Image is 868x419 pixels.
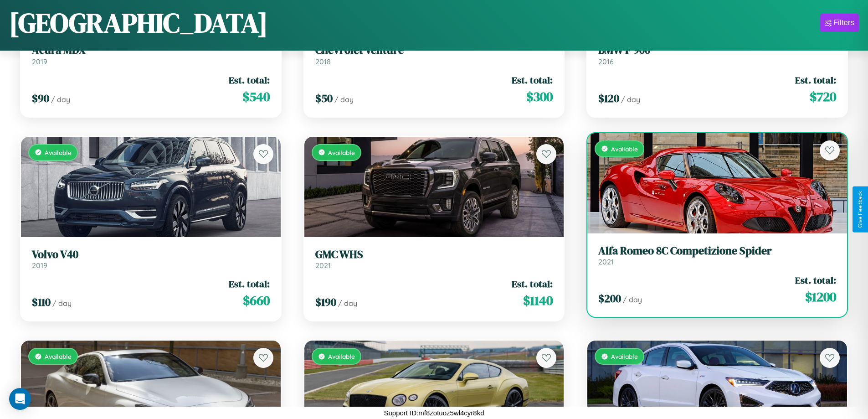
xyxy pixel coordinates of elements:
[598,57,614,66] span: 2016
[328,149,355,156] span: Available
[598,91,619,106] span: $ 120
[242,88,270,106] span: $ 540
[229,73,270,87] span: Est. total:
[315,248,553,261] h3: GMC WHS
[623,295,642,304] span: / day
[328,352,355,360] span: Available
[338,299,357,308] span: / day
[598,44,836,66] a: BMW F 9002016
[52,299,72,308] span: / day
[32,248,270,261] h3: Volvo V40
[315,91,333,106] span: $ 50
[598,244,836,267] a: Alfa Romeo 8C Competizione Spider2021
[512,277,553,290] span: Est. total:
[598,44,836,57] h3: BMW F 900
[810,88,836,106] span: $ 720
[598,257,614,266] span: 2021
[820,14,859,32] button: Filters
[598,244,836,258] h3: Alfa Romeo 8C Competizione Spider
[315,261,331,270] span: 2021
[32,44,270,57] h3: Acura MDX
[32,295,51,310] span: $ 110
[32,261,47,270] span: 2019
[598,291,621,306] span: $ 200
[32,57,47,66] span: 2019
[315,44,553,66] a: Chevrolet Venture2018
[334,95,354,104] span: / day
[229,277,270,290] span: Est. total:
[315,44,553,57] h3: Chevrolet Venture
[32,248,270,270] a: Volvo V402019
[621,95,640,104] span: / day
[243,291,270,310] span: $ 660
[512,73,553,87] span: Est. total:
[795,73,836,87] span: Est. total:
[32,44,270,66] a: Acura MDX2019
[51,95,70,104] span: / day
[9,4,268,41] h1: [GEOGRAPHIC_DATA]
[9,388,31,410] div: Open Intercom Messenger
[611,352,638,360] span: Available
[32,91,49,106] span: $ 90
[795,274,836,287] span: Est. total:
[315,295,336,310] span: $ 190
[857,191,863,228] div: Give Feedback
[315,57,331,66] span: 2018
[523,291,553,310] span: $ 1140
[805,288,836,306] span: $ 1200
[45,149,72,156] span: Available
[526,88,553,106] span: $ 300
[384,407,484,419] p: Support ID: mf8zotuoz5wl4cyr8kd
[315,248,553,270] a: GMC WHS2021
[833,18,854,27] div: Filters
[611,145,638,153] span: Available
[45,352,72,360] span: Available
